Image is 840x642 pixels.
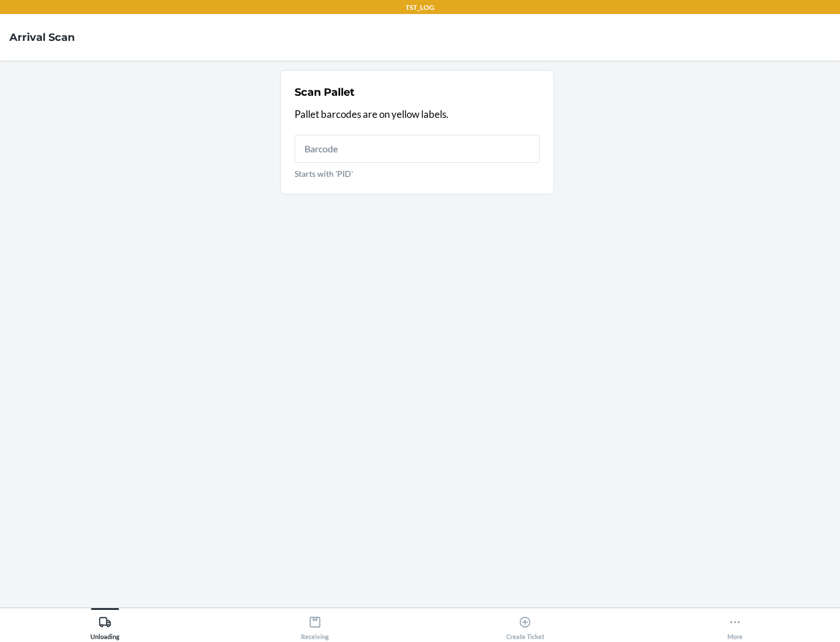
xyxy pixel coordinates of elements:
button: More [630,608,840,640]
input: Starts with 'PID' [295,135,540,163]
h2: Scan Pallet [295,85,355,100]
h4: Arrival Scan [9,30,75,45]
div: Create Ticket [506,611,544,640]
button: Receiving [210,608,420,640]
div: Receiving [301,611,329,640]
button: Create Ticket [420,608,630,640]
p: Starts with 'PID' [295,168,540,180]
div: More [727,611,743,640]
p: Pallet barcodes are on yellow labels. [295,107,540,122]
div: Unloading [90,611,120,640]
p: TST_LOG [405,2,435,13]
